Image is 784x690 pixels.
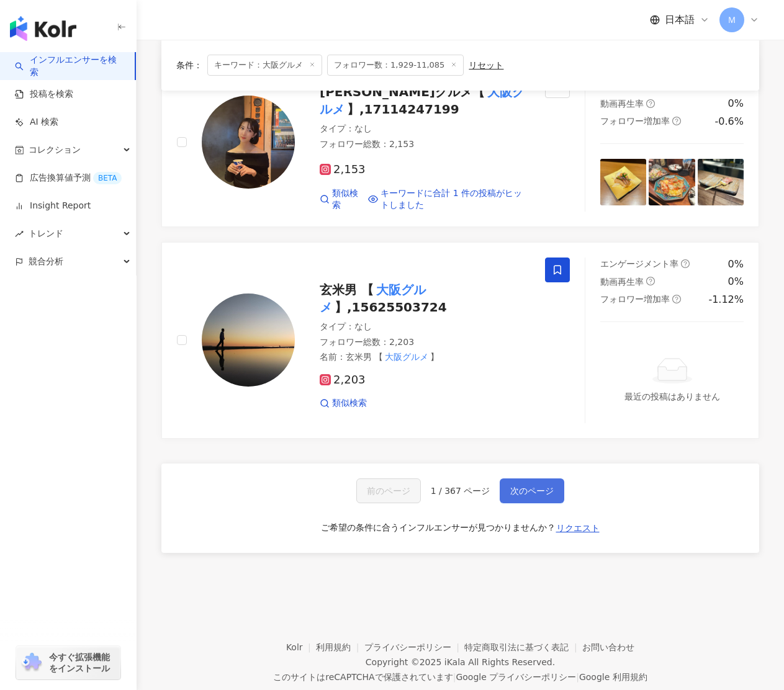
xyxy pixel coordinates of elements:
span: | [576,672,579,682]
div: 0% [728,258,744,271]
a: searchインフルエンサーを検索 [15,54,125,78]
div: -1.12% [708,293,744,307]
div: ご希望の条件に合うインフルエンサーが見つかりませんか？ [321,522,556,534]
span: コレクション [29,136,81,164]
span: [PERSON_NAME]グルメ【 [320,84,485,99]
span: このサイトはreCAPTCHAで保護されています [273,670,647,684]
img: KOL Avatar [202,96,295,189]
a: キーワードに合計 1 件の投稿がヒットしました [368,187,530,212]
a: 利用規約 [316,642,364,652]
span: rise [15,230,24,238]
div: 0% [728,275,744,289]
span: 日本語 [665,13,695,27]
mark: 大阪グルメ [320,82,525,119]
img: logo [10,16,76,41]
span: キーワードに合計 1 件の投稿がヒットしました [381,187,530,212]
a: プライバシーポリシー [364,642,465,652]
span: エンゲージメント率 [600,259,678,269]
img: post-image [649,159,695,205]
a: 広告換算値予測BETA [15,172,122,184]
a: chrome extension今すぐ拡張機能をインストール [16,646,120,679]
a: 類似検索 [320,397,367,410]
span: 】 [430,352,439,362]
span: 条件 ： [176,60,202,70]
span: フォロワー増加率 [600,116,670,126]
a: Insight Report [15,200,91,212]
img: chrome extension [20,653,43,673]
span: question-circle [681,259,690,268]
span: トレンド [29,220,63,248]
a: Google 利用規約 [579,672,647,682]
img: post-image [600,159,646,205]
div: -0.6% [715,115,744,128]
a: iKala [444,657,466,667]
a: Kolr [286,642,316,652]
div: フォロワー総数 ： 2,153 [320,138,530,151]
span: 】,17114247199 [347,102,459,117]
span: 動画再生率 [600,99,644,109]
span: 類似検索 [332,187,358,212]
span: question-circle [646,99,655,108]
span: 玄米男 【 [320,282,374,297]
span: question-circle [672,295,681,303]
span: 競合分析 [29,248,63,276]
a: 投稿を検索 [15,88,73,101]
a: お問い合わせ [582,642,634,652]
a: KOL Avatar玄米男 【大阪グルメ】,15625503724タイプ：なしフォロワー総数：2,203名前：玄米男 【大阪グルメ】2,203類似検索エンゲージメント率question-circ... [161,242,759,439]
span: 玄米男 【 [346,352,383,362]
span: 】,15625503724 [335,300,447,315]
a: Google プライバシーポリシー [456,672,576,682]
button: 次のページ [500,478,564,503]
a: 類似検索 [320,187,358,212]
div: 0% [728,97,744,110]
span: フォロワー数：1,929-11,085 [327,55,464,76]
span: 2,153 [320,163,366,176]
span: 今すぐ拡張機能をインストール [49,652,117,674]
span: 1 / 367 ページ [431,486,490,496]
span: フォロワー増加率 [600,294,670,304]
span: 2,203 [320,374,366,387]
img: KOL Avatar [202,293,295,387]
mark: 大阪グルメ [320,280,426,317]
a: KOL Avatar[PERSON_NAME]グルメ【大阪グルメ】,17114247199タイプ：なしフォロワー総数：2,1532,153類似検索キーワードに合計 1 件の投稿がヒットしました... [161,58,759,227]
img: post-image [698,159,744,205]
div: タイプ ： なし [320,321,530,333]
a: 特定商取引法に基づく表記 [464,642,582,652]
mark: 大阪グルメ [383,350,430,364]
span: | [453,672,456,682]
span: リクエスト [556,523,600,533]
span: 動画再生率 [600,277,644,287]
span: question-circle [672,117,681,125]
span: キーワード：大阪グルメ [207,55,322,76]
a: AI 検索 [15,116,58,128]
span: 次のページ [510,486,554,496]
div: 最近の投稿はありません [624,390,720,403]
button: リクエスト [556,518,600,538]
div: タイプ ： なし [320,123,530,135]
span: 名前 ： [320,350,439,364]
span: question-circle [646,277,655,285]
div: フォロワー総数 ： 2,203 [320,336,530,349]
div: Copyright © 2025 All Rights Reserved. [366,657,555,667]
button: 前のページ [356,478,421,503]
span: Ｍ [728,13,736,27]
span: 類似検索 [332,397,367,410]
div: リセット [469,60,503,70]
